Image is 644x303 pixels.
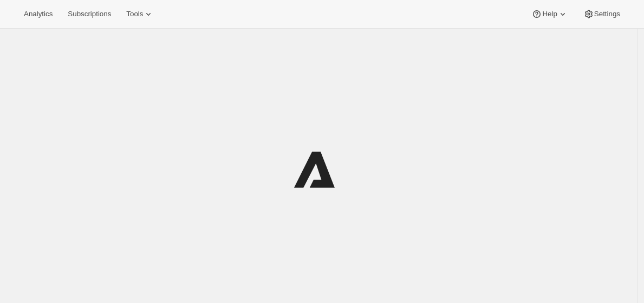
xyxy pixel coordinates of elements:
span: Subscriptions [68,10,111,18]
button: Settings [577,6,627,22]
button: Subscriptions [61,6,118,22]
span: Tools [126,10,143,18]
button: Tools [120,6,160,22]
button: Help [525,6,574,22]
button: Analytics [17,6,59,22]
span: Analytics [24,10,53,18]
span: Help [542,10,557,18]
span: Settings [594,10,620,18]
